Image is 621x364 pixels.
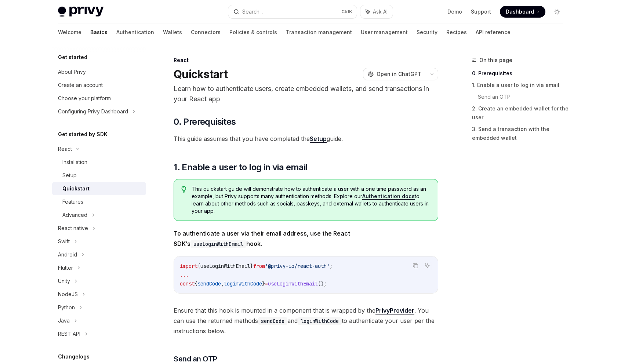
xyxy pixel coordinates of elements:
div: Create an account [58,81,103,90]
a: Features [52,195,146,208]
a: User management [361,23,408,41]
div: React [58,145,72,153]
a: Recipes [446,23,467,41]
code: loginWithCode [298,317,342,325]
button: Ask AI [360,5,393,18]
div: Android [58,250,77,259]
span: useLoginWithEmail [268,280,318,287]
span: { [197,263,200,269]
a: Basics [90,23,108,41]
a: Support [471,8,491,15]
a: Dashboard [500,6,545,18]
span: const [180,280,195,287]
span: , [221,280,224,287]
div: NodeJS [58,290,78,299]
span: On this page [479,56,512,65]
a: Create an account [52,79,146,92]
span: '@privy-io/react-auth' [265,263,330,269]
button: Toggle dark mode [551,6,563,18]
div: Swift [58,237,70,246]
button: Copy the contents from the code block [411,261,420,270]
a: Connectors [191,23,221,41]
div: Configuring Privy Dashboard [58,107,128,116]
div: Java [58,316,70,325]
code: sendCode [258,317,287,325]
a: Authentication docs [362,193,415,200]
div: Features [62,197,83,206]
span: (); [318,280,327,287]
span: } [250,263,253,269]
div: REST API [58,330,80,338]
a: Demo [447,8,462,15]
code: useLoginWithEmail [190,240,246,248]
button: Open in ChatGPT [363,68,426,80]
a: PrivyProvider [375,307,414,314]
a: Policies & controls [229,23,277,41]
div: Flutter [58,263,73,272]
span: ; [330,263,333,269]
span: This guide assumes that you have completed the guide. [174,134,438,144]
p: Learn how to authenticate users, create embedded wallets, and send transactions in your React app [174,84,438,104]
span: } [262,280,265,287]
span: Dashboard [506,8,534,15]
div: Unity [58,277,70,285]
h5: Changelogs [58,352,90,361]
div: Setup [62,171,77,180]
a: API reference [476,23,511,41]
button: Search...CtrlK [228,5,357,18]
div: Quickstart [62,184,90,193]
a: Setup [52,169,146,182]
strong: To authenticate a user via their email address, use the React SDK’s hook. [174,230,350,247]
div: Choose your platform [58,94,111,103]
span: Ctrl K [341,9,352,15]
span: = [265,280,268,287]
a: Setup [310,135,327,143]
div: Python [58,303,75,312]
div: Advanced [62,211,87,219]
span: import [180,263,197,269]
span: 1. Enable a user to log in via email [174,161,308,173]
span: ... [180,272,189,278]
a: Send an OTP [478,91,569,103]
img: light logo [58,7,103,17]
span: Open in ChatGPT [377,70,421,78]
a: 2. Create an embedded wallet for the user [472,103,569,123]
span: from [253,263,265,269]
a: Quickstart [52,182,146,195]
span: { [195,280,197,287]
span: Ask AI [373,8,388,15]
button: Ask AI [422,261,432,270]
span: useLoginWithEmail [200,263,250,269]
div: React native [58,224,88,233]
a: Wallets [163,23,182,41]
a: Choose your platform [52,92,146,105]
a: 1. Enable a user to log in via email [472,79,569,91]
span: Send an OTP [174,354,217,364]
a: 0. Prerequisites [472,68,569,79]
span: Ensure that this hook is mounted in a component that is wrapped by the . You can use the returned... [174,305,438,336]
h1: Quickstart [174,68,228,81]
a: Authentication [116,23,154,41]
div: Installation [62,158,87,167]
h5: Get started by SDK [58,130,108,139]
a: Welcome [58,23,81,41]
span: loginWithCode [224,280,262,287]
div: Search... [242,7,263,16]
a: Installation [52,156,146,169]
div: React [174,57,438,64]
span: sendCode [197,280,221,287]
span: 0. Prerequisites [174,116,236,128]
h5: Get started [58,53,87,62]
a: 3. Send a transaction with the embedded wallet [472,123,569,144]
a: Transaction management [286,23,352,41]
a: About Privy [52,65,146,79]
a: Security [417,23,437,41]
div: About Privy [58,68,86,76]
span: This quickstart guide will demonstrate how to authenticate a user with a one time password as an ... [192,185,431,215]
svg: Tip [181,186,186,193]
